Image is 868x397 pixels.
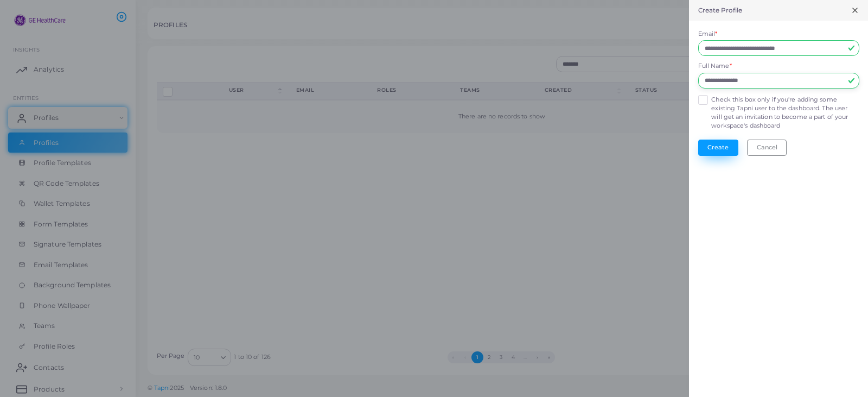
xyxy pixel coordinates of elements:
button: Cancel [747,140,787,156]
h5: Create Profile [698,7,743,14]
button: Create [698,140,738,156]
label: Email [698,30,718,39]
label: Check this box only if you're adding some existing Tapni user to the dashboard. The user will get... [711,96,859,130]
label: Full Name [698,62,732,71]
